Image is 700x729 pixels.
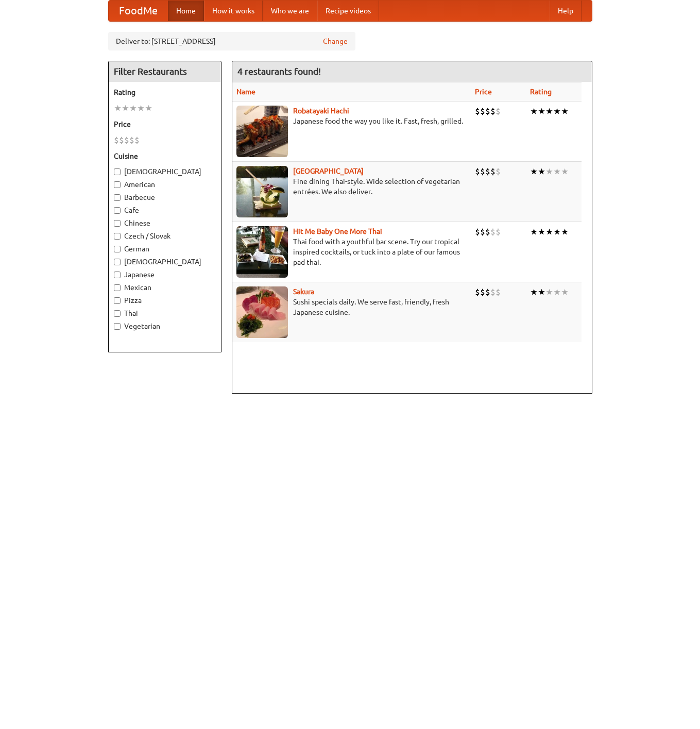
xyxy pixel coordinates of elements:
[145,103,152,114] li: ★
[114,295,216,306] label: Pizza
[475,226,480,238] li: $
[317,1,379,21] a: Recipe videos
[293,167,364,175] a: [GEOGRAPHIC_DATA]
[553,106,561,117] li: ★
[553,226,561,238] li: ★
[114,284,121,291] input: Mexican
[263,1,317,21] a: Who we are
[236,116,467,126] p: Japanese food the way you like it. Fast, fresh, grilled.
[496,286,501,298] li: $
[561,286,569,298] li: ★
[114,207,121,214] input: Cafe
[114,244,216,254] label: German
[293,107,349,115] a: Robatayaki Hachi
[561,106,569,117] li: ★
[114,220,121,227] input: Chinese
[236,88,255,96] a: Name
[475,106,480,117] li: $
[538,106,545,117] li: ★
[236,226,288,278] img: babythai.jpg
[545,226,553,238] li: ★
[480,226,485,238] li: $
[496,106,501,117] li: $
[109,61,221,82] h4: Filter Restaurants
[114,231,216,241] label: Czech / Slovak
[114,151,216,161] h5: Cuisine
[236,286,288,338] img: sakura.jpg
[114,257,216,267] label: [DEMOGRAPHIC_DATA]
[114,269,216,280] label: Japanese
[485,226,490,238] li: $
[538,166,545,177] li: ★
[545,286,553,298] li: ★
[114,259,121,265] input: [DEMOGRAPHIC_DATA]
[530,166,538,177] li: ★
[237,66,321,76] ng-pluralize: 4 restaurants found!
[545,166,553,177] li: ★
[124,134,129,146] li: $
[561,226,569,238] li: ★
[114,179,216,190] label: American
[114,308,216,318] label: Thai
[530,286,538,298] li: ★
[114,192,216,202] label: Barbecue
[204,1,263,21] a: How it works
[475,88,492,96] a: Price
[114,272,121,278] input: Japanese
[490,106,496,117] li: $
[114,323,121,330] input: Vegetarian
[114,194,121,201] input: Barbecue
[114,134,119,146] li: $
[108,32,355,50] div: Deliver to: [STREET_ADDRESS]
[122,103,129,114] li: ★
[137,103,145,114] li: ★
[485,106,490,117] li: $
[475,166,480,177] li: $
[530,88,552,96] a: Rating
[114,205,216,215] label: Cafe
[114,321,216,331] label: Vegetarian
[114,218,216,228] label: Chinese
[480,106,485,117] li: $
[168,1,204,21] a: Home
[496,166,501,177] li: $
[236,236,467,267] p: Thai food with a youthful bar scene. Try our tropical inspired cocktails, or tuck into a plate of...
[545,106,553,117] li: ★
[114,119,216,129] h5: Price
[129,134,134,146] li: $
[485,166,490,177] li: $
[236,176,467,197] p: Fine dining Thai-style. Wide selection of vegetarian entrées. We also deliver.
[129,103,137,114] li: ★
[293,287,314,296] a: Sakura
[561,166,569,177] li: ★
[114,168,121,175] input: [DEMOGRAPHIC_DATA]
[114,103,122,114] li: ★
[530,106,538,117] li: ★
[119,134,124,146] li: $
[538,226,545,238] li: ★
[114,297,121,304] input: Pizza
[485,286,490,298] li: $
[490,286,496,298] li: $
[114,166,216,177] label: [DEMOGRAPHIC_DATA]
[550,1,582,21] a: Help
[114,181,121,188] input: American
[236,297,467,317] p: Sushi specials daily. We serve fast, friendly, fresh Japanese cuisine.
[134,134,140,146] li: $
[538,286,545,298] li: ★
[114,233,121,240] input: Czech / Slovak
[293,227,382,235] b: Hit Me Baby One More Thai
[109,1,168,21] a: FoodMe
[496,226,501,238] li: $
[114,310,121,317] input: Thai
[480,166,485,177] li: $
[114,246,121,252] input: German
[490,226,496,238] li: $
[480,286,485,298] li: $
[236,106,288,157] img: robatayaki.jpg
[114,87,216,97] h5: Rating
[323,36,348,46] a: Change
